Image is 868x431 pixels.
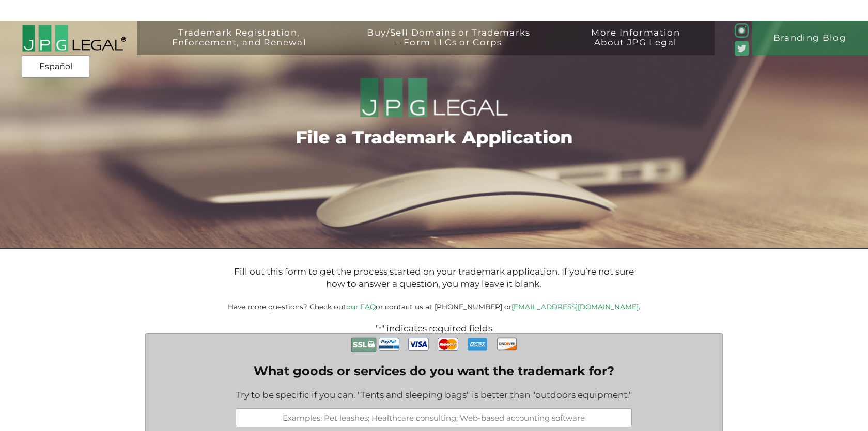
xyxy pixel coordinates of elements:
[467,334,488,354] img: AmEx
[512,302,639,311] a: [EMAIL_ADDRESS][DOMAIN_NAME]
[379,334,399,355] img: PayPal
[226,266,642,290] p: Fill out this form to get the process started on your trademark application. If you’re not sure h...
[236,363,632,378] label: What goods or services do you want the trademark for?
[497,334,517,354] img: Discover
[22,24,126,53] img: 2016-logo-black-letters-3-r.png
[752,21,868,55] a: Branding Blog
[25,57,86,76] a: Español
[438,334,458,355] img: MasterCard
[341,28,556,62] a: Buy/Sell Domains or Trademarks– Form LLCs or Corps
[346,302,376,311] a: our FAQ
[735,23,749,38] img: glyph-logo_May2016-green3-90.png
[146,28,332,62] a: Trademark Registration,Enforcement, and Renewal
[228,302,640,311] small: Have more questions? Check out or contact us at [PHONE_NUMBER] or .
[565,28,706,62] a: More InformationAbout JPG Legal
[351,334,377,355] img: Secure Payment with SSL
[735,41,749,56] img: Twitter_Social_Icon_Rounded_Square_Color-mid-green3-90.png
[408,334,429,355] img: Visa
[236,408,632,427] input: Examples: Pet leashes; Healthcare consulting; Web-based accounting software
[113,323,755,333] p: " " indicates required fields
[236,383,632,408] div: Try to be specific if you can. "Tents and sleeping bags" is better than "outdoors equipment."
